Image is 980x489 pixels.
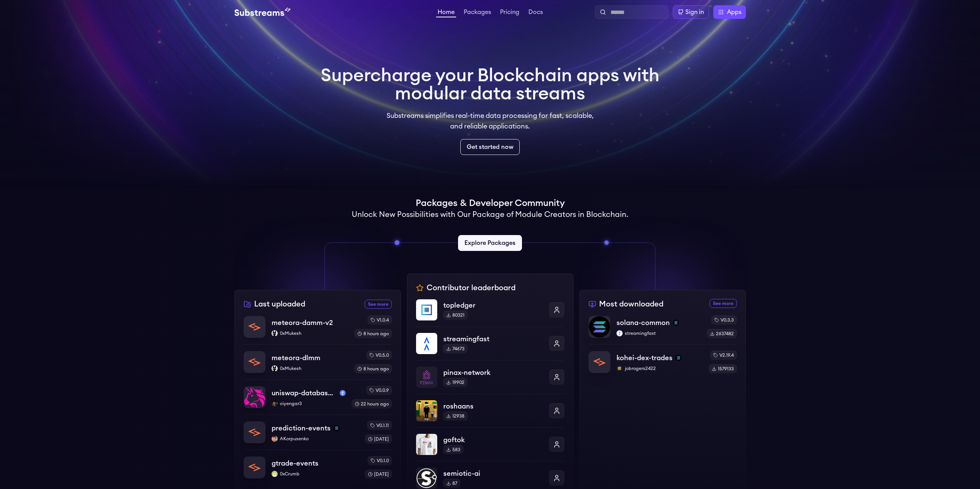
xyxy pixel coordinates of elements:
p: topledger [443,300,543,311]
div: v0.1.0 [368,456,392,465]
img: meteora-dlmm [244,351,265,373]
a: Explore Packages [458,235,522,251]
img: ciyengar3 [272,401,278,407]
a: meteora-damm-v2meteora-damm-v20xMukesh0xMukeshv1.0.48 hours ago [244,316,392,344]
h2: Unlock New Possibilities with Our Package of Module Creators in Blockchain. [352,209,628,220]
p: meteora-dlmm [272,353,320,363]
img: 0xMukesh [272,330,278,336]
p: streamingfast [617,330,701,336]
div: 8 hours ago [354,364,392,373]
h1: Packages & Developer Community [416,197,565,209]
img: jobrogers2422 [617,365,623,371]
p: semiotic-ai [443,468,543,479]
h1: Supercharge your Blockchain apps with modular data streams [321,67,660,103]
div: 87 [443,479,460,488]
a: roshaansroshaans12938 [416,394,564,427]
img: roshaans [416,400,437,421]
img: AKorpusenko [272,436,278,442]
div: v1.0.4 [368,316,392,325]
img: solana [673,320,679,326]
img: streamingfast [416,333,437,354]
p: jobrogers2422 [617,365,703,371]
div: v0.0.9 [367,386,392,395]
a: Packages [462,9,492,17]
a: See more recently uploaded packages [365,300,392,309]
a: meteora-dlmmmeteora-dlmm0xMukesh0xMukeshv0.5.08 hours ago [244,344,392,379]
img: solana [676,355,682,361]
a: goftokgoftok583 [416,427,564,461]
a: gtrade-eventsgtrade-events0xCrumb0xCrumbv0.1.0[DATE] [244,450,392,479]
img: goftok [416,434,437,455]
a: Get started now [460,139,520,155]
img: mainnet [340,390,346,396]
div: [DATE] [365,470,392,479]
img: uniswap-database-changes-mainnet [244,387,265,408]
img: kohei-dex-trades [589,351,610,373]
div: v0.3.3 [711,316,737,325]
a: solana-commonsolana-commonsolanastreamingfaststreamingfastv0.3.32637482 [589,316,737,344]
p: 0xMukesh [272,365,348,371]
a: Docs [527,9,544,17]
div: v0.1.11 [367,421,392,430]
a: streamingfaststreamingfast74673 [416,327,564,360]
p: roshaans [443,401,543,412]
p: Substreams simplifies real-time data processing for fast, scalable, and reliable applications. [381,110,599,132]
p: meteora-damm-v2 [272,317,333,328]
img: streamingfast [617,330,623,336]
img: 0xMukesh [272,365,278,371]
p: streamingfast [443,334,543,344]
img: meteora-damm-v2 [244,316,265,337]
img: topledger [416,299,437,320]
p: pinax-network [443,367,543,378]
div: Sign in [685,8,704,17]
p: 0xCrumb [272,471,359,477]
img: semiotic-ai [416,467,437,489]
div: v2.19.4 [710,351,737,360]
div: [DATE] [365,435,392,444]
a: Sign in [673,5,709,19]
p: goftok [443,435,543,445]
p: gtrade-events [272,458,318,469]
div: 22 hours ago [352,399,392,409]
p: AKorpusenko [272,436,359,442]
img: pinax-network [416,367,437,388]
a: pinax-networkpinax-network19902 [416,360,564,394]
div: 2637482 [707,329,737,338]
a: prediction-eventsprediction-eventssolanaAKorpusenkoAKorpusenkov0.1.11[DATE] [244,415,392,450]
a: Pricing [499,9,521,17]
p: uniswap-database-changes-mainnet [272,388,337,398]
img: prediction-events [244,422,265,443]
div: 12938 [443,412,467,421]
p: kohei-dex-trades [617,353,672,363]
div: 19902 [443,378,467,387]
div: 583 [443,445,463,454]
div: 74673 [443,344,467,353]
div: 8 hours ago [354,329,392,338]
a: kohei-dex-tradeskohei-dex-tradessolanajobrogers2422jobrogers2422v2.19.41579133 [589,344,737,373]
span: Apps [727,8,741,17]
img: 0xCrumb [272,471,278,477]
div: v0.5.0 [367,351,392,360]
div: 80321 [443,311,467,320]
img: solana [334,425,340,431]
img: gtrade-events [244,457,265,478]
div: 1579133 [709,364,737,373]
a: uniswap-database-changes-mainnetuniswap-database-changes-mainnetmainnetciyengar3ciyengar3v0.0.922... [244,379,392,415]
p: ciyengar3 [272,401,346,407]
p: 0xMukesh [272,330,348,336]
a: Home [436,9,456,17]
p: prediction-events [272,423,331,433]
img: Substream's logo [235,8,290,17]
a: See more most downloaded packages [710,299,737,308]
p: solana-common [617,317,670,328]
img: solana-common [589,316,610,337]
a: topledgertopledger80321 [416,299,564,327]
